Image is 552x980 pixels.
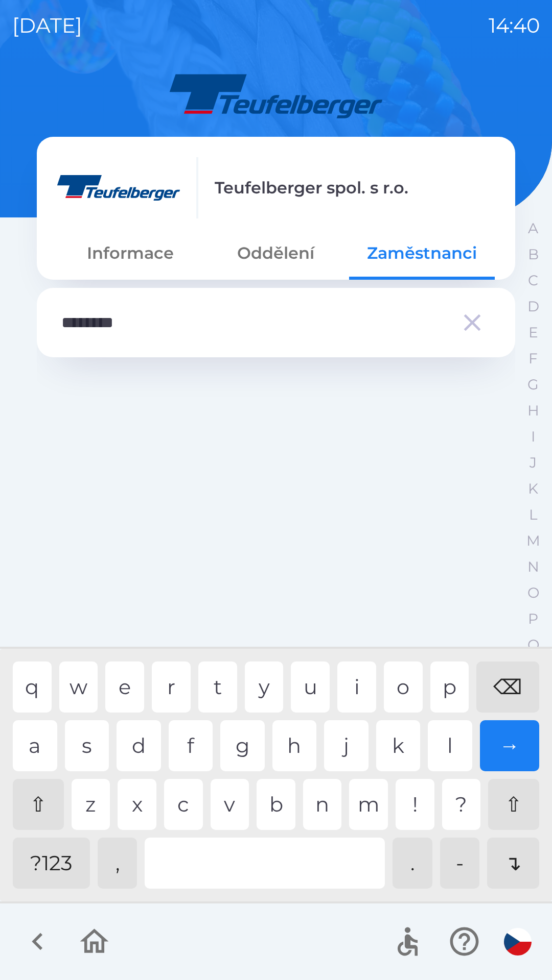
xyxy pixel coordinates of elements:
[57,157,180,218] img: 687bd9e2-e5e1-4ffa-84b0-83b74f2f06bb.png
[504,928,532,955] img: cs flag
[489,10,540,41] p: 14:40
[203,235,349,272] button: Oddělení
[57,235,203,272] button: Informace
[37,71,515,120] img: Logo
[349,235,495,272] button: Zaměstnanci
[12,10,82,41] p: [DATE]
[215,176,408,200] p: Teufelberger spol. s r.o.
